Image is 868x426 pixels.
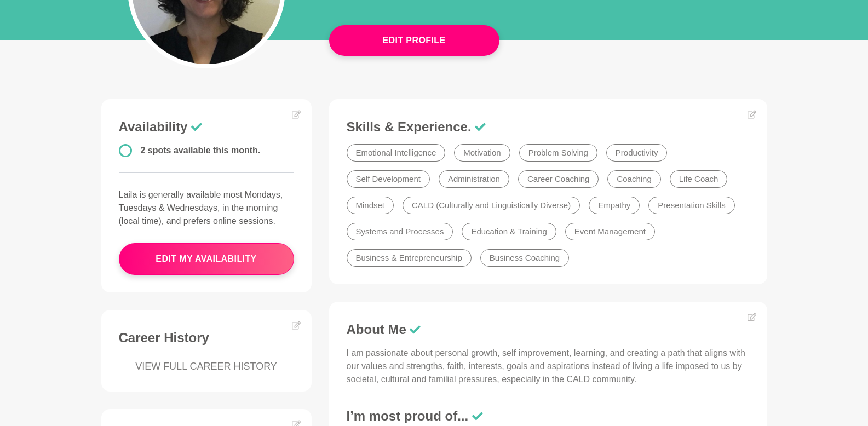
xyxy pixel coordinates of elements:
a: VIEW FULL CAREER HISTORY [119,359,294,374]
span: 2 spots available this month. [141,146,261,155]
p: I am passionate about personal growth, self improvement, learning, and creating a path that align... [347,347,750,386]
p: Laila is generally available most Mondays, Tuesdays & Wednesdays, in the morning (local time), an... [119,188,294,228]
h3: Career History [119,330,294,346]
h3: About Me [347,321,750,338]
h3: Availability [119,119,294,135]
button: Edit Profile [329,25,499,56]
button: edit my availability [119,243,294,275]
h3: Skills & Experience. [347,119,750,135]
h3: I’m most proud of... [347,408,750,424]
